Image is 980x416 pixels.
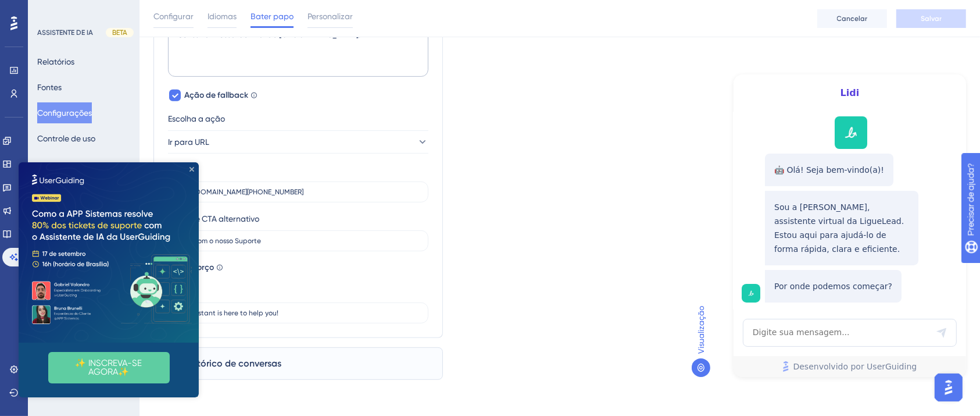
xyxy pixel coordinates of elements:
[184,358,281,369] font: Histórico de conversas
[251,12,294,21] font: Bater papo
[774,202,904,254] font: Sou a [PERSON_NAME], assistente virtual da LigueLead. Estou aqui para ajudá-lo de forma rápida, c...
[774,282,892,291] font: Por onde podemos começar?
[37,29,93,37] font: ASSISTENTE DE IA
[171,5,176,9] div: Fechar visualização
[37,51,74,72] button: Relatórios
[168,114,225,123] font: Escolha a ação
[112,29,127,37] font: BETA
[37,128,95,149] button: Controle de uso
[307,12,353,21] font: Personalizar
[153,12,194,21] font: Configurar
[168,130,428,154] button: Ir para URL
[178,188,419,196] input: https://help.yourwebsite.com/pt-br
[838,120,864,145] img: imagem-do-lançador-texto-alternativo
[37,134,95,143] font: Controle de uso
[896,9,966,28] button: Salvar
[793,362,917,371] font: Desenvolvido por UserGuiding
[743,319,957,347] textarea: Entrada de texto do assistente de IA
[37,108,92,118] font: Configurações
[774,165,884,175] font: 🤖 Olá! Seja bem-vindo(a)!
[208,12,237,21] font: Idiomas
[168,137,209,147] font: Ir para URL
[840,87,860,98] font: Lidi
[37,57,74,66] font: Relatórios
[936,327,947,339] div: Enviar mensagem
[184,90,248,100] font: Ação de fallback
[178,237,419,245] input: Fale com uma pessoa
[921,15,942,23] font: Salvar
[168,6,428,77] textarea: Desculpe, não consegui responder à sua pergunta. Tente consultar nossa Central de [GEOGRAPHIC_DATA].
[696,306,706,354] font: Visualização
[931,370,966,405] iframe: Iniciador do Assistente de IA do UserGuiding
[817,9,887,28] button: Cancelar
[745,287,757,299] img: imagem-do-lançador-texto-alternativo
[27,5,100,14] font: Precisar de ajuda?
[57,195,126,215] font: ✨ INSCREVA-SE AGORA✨
[30,190,151,221] button: ✨ INSCREVA-SE AGORA✨
[37,77,62,98] button: Fontes
[168,214,259,223] font: Texto de CTA alternativo
[178,309,419,317] input: O Assistente de IA está aqui para ajudar você!
[837,15,868,23] font: Cancelar
[37,83,62,92] font: Fontes
[184,262,214,272] font: Reforço
[37,102,92,123] button: Configurações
